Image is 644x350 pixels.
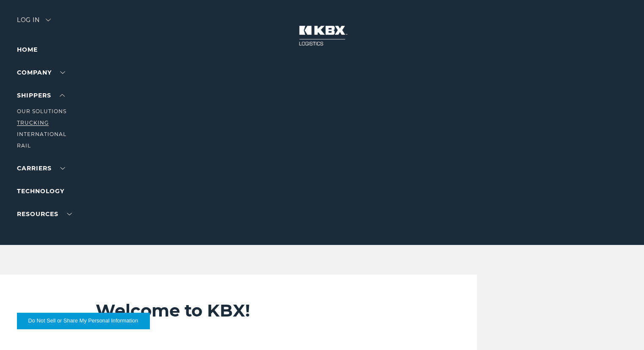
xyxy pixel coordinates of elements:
a: RESOURCES [17,210,72,218]
a: Carriers [17,164,65,172]
a: Technology [17,187,64,195]
a: RAIL [17,142,31,149]
img: kbx logo [290,17,354,54]
img: arrow [46,19,51,21]
iframe: Chat Widget [602,309,644,350]
a: SHIPPERS [17,92,65,99]
div: Log in [17,17,51,29]
a: Home [17,46,38,53]
a: International [17,131,66,137]
a: Company [17,69,65,76]
a: Trucking [17,119,49,126]
button: Do Not Sell or Share My Personal Information [17,313,149,329]
a: Our Solutions [17,108,66,114]
h2: Welcome to KBX! [96,300,443,321]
